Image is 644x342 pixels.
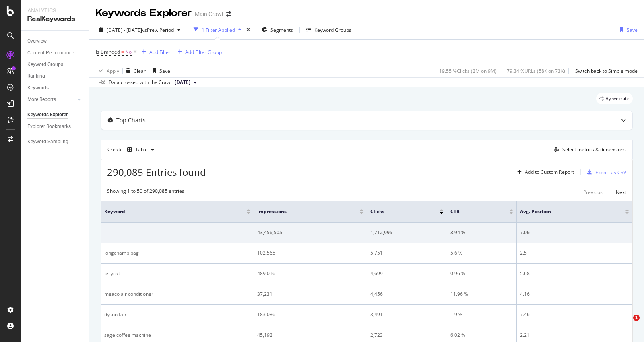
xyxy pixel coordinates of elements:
[616,189,626,196] div: Next
[257,270,363,277] div: 489,016
[257,311,363,318] div: 183,086
[520,290,629,298] div: 4.16
[450,249,513,257] div: 5.6 %
[104,290,250,298] div: meaco air conditioner
[138,47,171,57] button: Add Filter
[303,23,355,36] button: Keyword Groups
[584,166,626,179] button: Export as CSV
[257,332,363,339] div: 45,192
[134,68,146,74] div: Clear
[96,64,119,77] button: Apply
[617,315,636,334] iframe: Intercom live chat
[27,37,47,45] div: Overview
[185,49,222,56] div: Add Filter Group
[520,332,629,339] div: 2.21
[159,68,170,74] div: Save
[27,95,56,104] div: More Reports
[27,72,83,80] a: Ranking
[226,11,231,17] div: arrow-right-arrow-left
[109,79,171,86] div: Data crossed with the Crawl
[123,64,146,77] button: Clear
[439,68,497,74] div: 19.55 % Clicks ( 2M on 9M )
[575,68,638,74] div: Switch back to Simple mode
[104,249,250,257] div: longchamp bag
[507,68,565,74] div: 79.34 % URLs ( 58K on 73K )
[627,27,638,33] div: Save
[583,187,603,197] button: Previous
[450,311,513,318] div: 1.9 %
[562,146,626,153] div: Select metrics & dimensions
[27,14,83,24] div: RealKeywords
[27,49,83,57] a: Content Performance
[633,315,640,321] span: 1
[450,229,513,236] div: 3.94 %
[107,27,142,33] span: [DATE] - [DATE]
[596,93,633,104] div: legacy label
[520,249,629,257] div: 2.5
[27,60,83,69] a: Keyword Groups
[142,27,174,33] span: vs Prev. Period
[190,23,245,36] button: 1 Filter Applied
[202,27,235,33] div: 1 Filter Applied
[617,23,638,36] button: Save
[149,64,170,77] button: Save
[27,6,83,14] div: Analytics
[514,166,574,179] button: Add to Custom Report
[314,27,351,33] div: Keyword Groups
[370,229,444,236] div: 1,712,995
[520,270,629,277] div: 5.68
[124,143,157,156] button: Table
[27,72,45,80] div: Ranking
[27,138,68,146] div: Keyword Sampling
[107,165,206,179] span: 290,085 Entries found
[583,189,603,196] div: Previous
[96,6,192,20] div: Keywords Explorer
[27,37,83,45] a: Overview
[27,111,83,119] a: Keywords Explorer
[174,47,222,57] button: Add Filter Group
[370,290,444,298] div: 4,456
[104,208,234,215] span: Keyword
[116,116,146,124] div: Top Charts
[370,311,444,318] div: 3,491
[605,96,630,101] span: By website
[195,10,223,18] div: Main Crawl
[96,23,184,36] button: [DATE] - [DATE]vsPrev. Period
[270,27,293,33] span: Segments
[121,48,124,55] span: =
[27,84,83,92] a: Keywords
[107,187,184,197] div: Showing 1 to 50 of 290,085 entries
[257,249,363,257] div: 102,565
[258,23,296,36] button: Segments
[257,290,363,298] div: 37,231
[572,64,638,77] button: Switch back to Simple mode
[520,311,629,318] div: 7.46
[370,208,427,215] span: Clicks
[27,49,74,57] div: Content Performance
[27,122,83,131] a: Explorer Bookmarks
[370,270,444,277] div: 4,699
[370,332,444,339] div: 2,723
[450,270,513,277] div: 0.96 %
[616,187,626,197] button: Next
[104,332,250,339] div: sage coffee machine
[370,249,444,257] div: 5,751
[27,84,49,92] div: Keywords
[450,290,513,298] div: 11.96 %
[450,208,497,215] span: CTR
[125,46,132,58] span: No
[27,95,75,104] a: More Reports
[27,111,68,119] div: Keywords Explorer
[171,78,200,87] button: [DATE]
[104,311,250,318] div: dyson fan
[551,145,626,155] button: Select metrics & dimensions
[595,169,626,176] div: Export as CSV
[149,49,171,56] div: Add Filter
[257,208,347,215] span: Impressions
[135,147,148,152] div: Table
[520,208,613,215] span: Avg. Position
[96,48,120,55] span: Is Branded
[27,138,83,146] a: Keyword Sampling
[104,270,250,277] div: jellycat
[27,122,71,131] div: Explorer Bookmarks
